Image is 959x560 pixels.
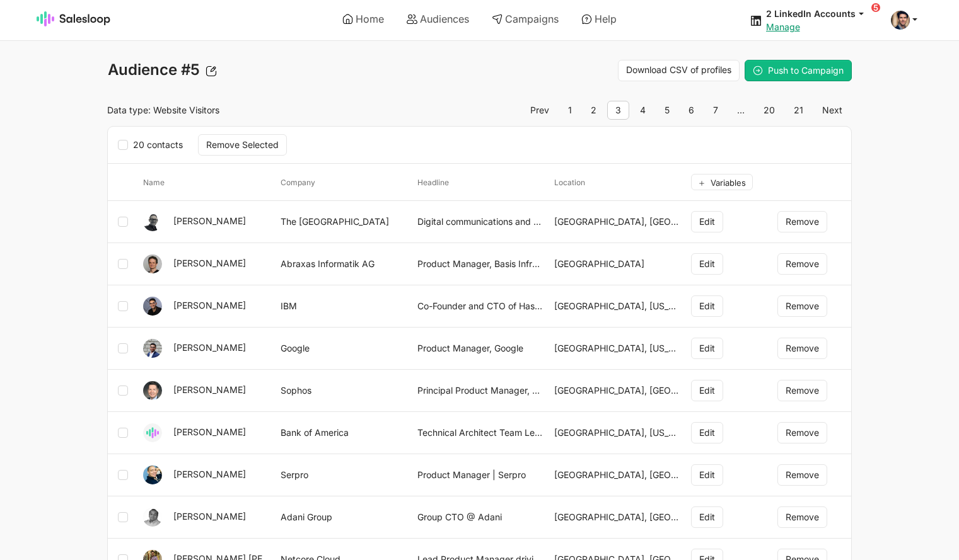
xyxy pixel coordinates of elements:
[777,295,827,317] button: Remove
[173,215,246,226] a: [PERSON_NAME]
[618,60,740,81] a: Download CSV of profiles
[786,101,811,120] a: 21
[173,300,246,311] a: [PERSON_NAME]
[107,60,201,79] span: Audience #5
[276,201,412,243] td: The [GEOGRAPHIC_DATA]
[691,422,723,443] button: Edit
[173,511,246,522] a: [PERSON_NAME]
[768,65,844,76] span: Push to Campaign
[691,380,723,401] button: Edit
[549,328,686,370] td: [GEOGRAPHIC_DATA], [US_STATE], [GEOGRAPHIC_DATA]
[173,426,246,437] a: [PERSON_NAME]
[814,101,851,120] a: Next
[276,454,412,496] td: Serpro
[691,338,723,359] button: Edit
[173,258,246,268] a: [PERSON_NAME]
[276,285,412,328] td: IBM
[412,412,549,454] td: Technical Architect Team Lead at [GEOGRAPHIC_DATA]
[680,101,702,120] a: 6
[522,101,557,120] a: Prev
[412,243,549,285] td: Product Manager, Basis Infrastruktur Services, Multicloud; Microsoft Partner Manager; KI Bildungs...
[412,285,549,328] td: Co-Founder and CTO of HashiCorp
[549,412,686,454] td: [GEOGRAPHIC_DATA], [US_STATE], [GEOGRAPHIC_DATA]
[745,60,852,81] button: Push to Campaign
[276,412,412,454] td: Bank of America
[412,454,549,496] td: Product Manager | Serpro
[572,8,625,30] a: Help
[549,370,686,412] td: [GEOGRAPHIC_DATA], [GEOGRAPHIC_DATA], [GEOGRAPHIC_DATA]
[777,338,827,359] button: Remove
[711,178,746,188] span: Variables
[705,101,726,120] a: 7
[549,454,686,496] td: [GEOGRAPHIC_DATA], [GEOGRAPHIC_DATA], [GEOGRAPHIC_DATA]
[632,101,654,120] a: 4
[777,380,827,401] button: Remove
[412,164,549,201] th: headline
[276,243,412,285] td: Abraxas Informatik AG
[412,370,549,412] td: Principal Product Manager, Certifications at Sophos
[173,384,246,395] a: [PERSON_NAME]
[276,496,412,539] td: Adani Group
[777,211,827,232] button: Remove
[691,253,723,275] button: Edit
[198,134,287,156] button: Remove Selected
[276,164,412,201] th: company
[777,464,827,486] button: Remove
[173,469,246,479] a: [PERSON_NAME]
[398,8,478,30] a: Audiences
[412,328,549,370] td: Product Manager, Google
[483,8,567,30] a: Campaigns
[777,253,827,275] button: Remove
[656,101,678,120] a: 5
[691,464,723,486] button: Edit
[549,164,686,201] th: location
[412,496,549,539] td: Group CTO @ Adani
[549,201,686,243] td: [GEOGRAPHIC_DATA], [GEOGRAPHIC_DATA], [GEOGRAPHIC_DATA]
[729,101,753,120] span: …
[766,21,800,32] a: Manage
[173,342,246,353] a: [PERSON_NAME]
[691,506,723,528] button: Edit
[583,101,605,120] a: 2
[276,328,412,370] td: Google
[549,243,686,285] td: [GEOGRAPHIC_DATA]
[560,101,580,120] a: 1
[691,295,723,317] button: Edit
[37,11,111,26] img: Salesloop
[412,201,549,243] td: Digital communications and customer experience
[691,174,753,190] button: Variables
[118,137,190,153] label: 20 contacts
[691,211,723,232] button: Edit
[549,496,686,539] td: [GEOGRAPHIC_DATA], [GEOGRAPHIC_DATA], [GEOGRAPHIC_DATA]
[607,101,629,120] span: 3
[549,285,686,328] td: [GEOGRAPHIC_DATA], [US_STATE], [GEOGRAPHIC_DATA]
[138,164,275,201] th: name
[777,506,827,528] button: Remove
[334,8,393,30] a: Home
[777,422,827,443] button: Remove
[766,8,876,20] button: 2 LinkedIn Accounts
[107,105,472,116] p: Data type: Website Visitors
[755,101,783,120] a: 20
[276,370,412,412] td: Sophos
